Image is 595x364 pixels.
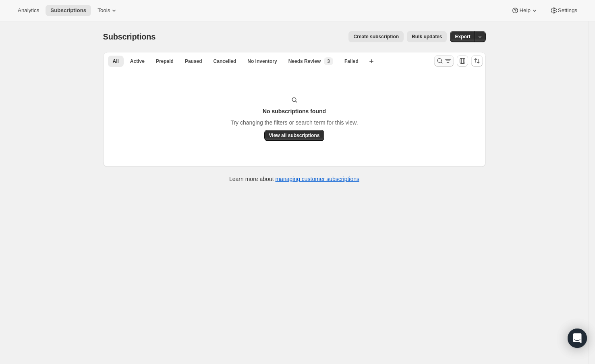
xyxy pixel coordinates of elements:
div: Open Intercom Messenger [568,329,587,348]
button: Tools [93,5,123,16]
button: Create new view [365,56,378,67]
span: Help [519,7,530,14]
button: Customize table column order and visibility [457,55,468,67]
span: Create subscription [353,33,399,40]
span: Needs Review [288,58,321,64]
span: No inventory [247,58,277,64]
span: 3 [327,58,330,64]
button: Export [450,31,475,42]
span: Subscriptions [50,7,86,14]
span: All [113,58,119,64]
p: Try changing the filters or search term for this view. [230,119,358,127]
button: Subscriptions [46,5,91,16]
span: Analytics [18,7,39,14]
span: Subscriptions [103,32,156,41]
span: Paused [185,58,202,64]
span: Export [455,33,470,40]
button: Create subscription [348,31,404,42]
button: Sort the results [471,55,483,67]
span: Prepaid [156,58,174,64]
button: Help [506,5,543,16]
span: Failed [344,58,359,64]
h3: No subscriptions found [263,107,326,115]
button: Settings [545,5,582,16]
p: Learn more about [229,175,359,183]
button: Search and filter results [434,55,454,67]
button: View all subscriptions [264,130,325,141]
span: Tools [97,7,110,14]
span: View all subscriptions [269,132,320,139]
span: Bulk updates [412,33,442,40]
button: Bulk updates [407,31,447,42]
button: Analytics [13,5,44,16]
span: Cancelled [214,58,236,64]
span: Active [130,58,145,64]
a: managing customer subscriptions [275,176,359,182]
span: Settings [558,7,577,14]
